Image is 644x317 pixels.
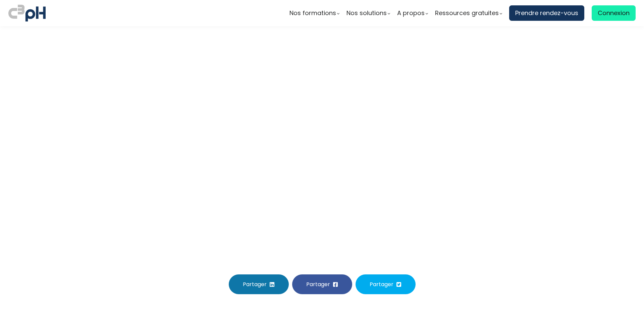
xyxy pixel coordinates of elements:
span: Connexion [598,8,630,18]
button: Partager [356,274,416,294]
span: Nos solutions [346,8,387,18]
span: Partager [243,280,267,288]
span: Partager [306,280,330,288]
button: Partager [229,274,289,294]
span: Partager [370,280,393,288]
button: Partager [292,274,352,294]
span: Prendre rendez-vous [515,8,578,18]
span: Ressources gratuites [435,8,499,18]
span: Nos formations [289,8,336,18]
span: A propos [397,8,425,18]
a: Connexion [592,5,636,21]
img: logo C3PH [8,3,46,23]
a: Prendre rendez-vous [509,5,584,21]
